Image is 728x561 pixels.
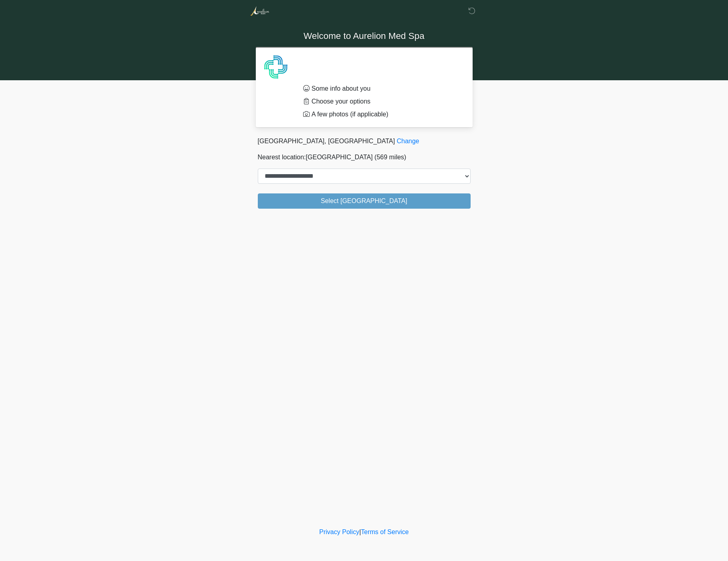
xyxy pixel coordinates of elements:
a: Terms of Service [361,528,409,535]
a: | [359,528,361,535]
button: Select [GEOGRAPHIC_DATA] [258,193,471,209]
a: Privacy Policy [319,528,359,535]
li: Choose your options [303,97,459,106]
h1: Welcome to Aurelion Med Spa [252,29,477,44]
li: A few photos (if applicable) [303,110,459,119]
li: Some info about you [303,84,459,93]
span: [GEOGRAPHIC_DATA], [GEOGRAPHIC_DATA] [258,138,395,144]
span: (569 miles) [375,154,406,161]
img: Aurelion Med Spa Logo [250,6,269,16]
a: Change [397,138,419,144]
img: Agent Avatar [264,55,288,79]
p: Nearest location: [258,152,471,162]
span: [GEOGRAPHIC_DATA] [306,154,373,161]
